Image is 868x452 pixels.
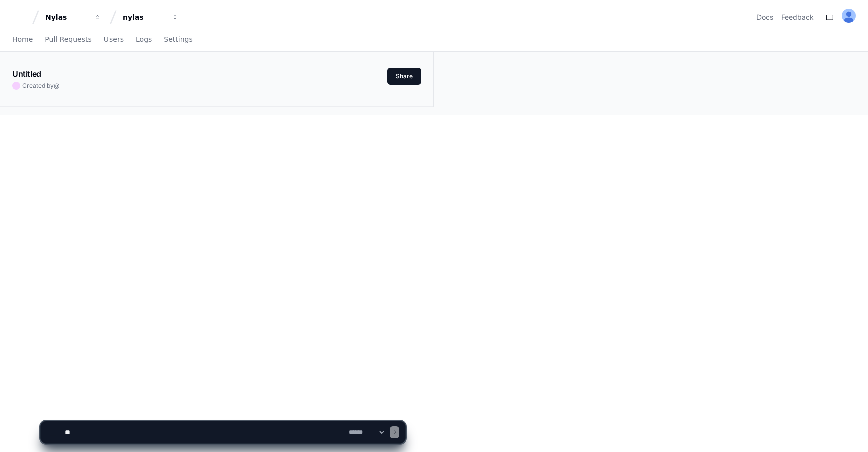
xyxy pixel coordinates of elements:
[104,36,124,42] span: Users
[119,8,183,26] button: nylas
[54,82,60,89] span: @
[12,28,33,51] a: Home
[164,28,192,51] a: Settings
[756,12,773,22] a: Docs
[136,36,152,42] span: Logs
[123,12,166,22] div: nylas
[781,12,814,22] button: Feedback
[41,8,105,26] button: Nylas
[136,28,152,51] a: Logs
[45,12,88,22] div: Nylas
[45,28,91,51] a: Pull Requests
[842,9,856,23] img: ALV-UjU-Uivu_cc8zlDcn2c9MNEgVYayUocKx0gHV_Yy_SMunaAAd7JZxK5fgww1Mi-cdUJK5q-hvUHnPErhbMG5W0ta4bF9-...
[164,36,192,42] span: Settings
[22,82,60,90] span: Created by
[12,36,33,42] span: Home
[12,68,41,80] h1: Untitled
[387,68,421,85] button: Share
[45,36,91,42] span: Pull Requests
[104,28,124,51] a: Users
